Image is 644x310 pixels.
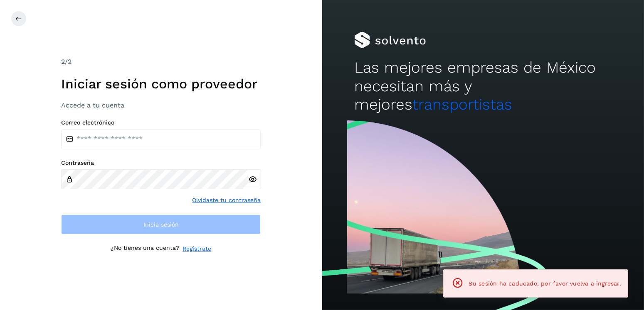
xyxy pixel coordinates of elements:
[183,244,211,253] a: Regístrate
[61,76,261,92] h1: Iniciar sesión como proveedor
[61,159,261,166] label: Contraseña
[61,101,261,109] h3: Accede a tu cuenta
[192,196,261,205] a: Olvidaste tu contraseña
[61,57,261,67] div: /2
[61,58,65,66] span: 2
[354,59,612,114] h2: Las mejores empresas de México necesitan más y mejores
[61,215,261,234] button: Inicia sesión
[143,222,179,227] span: Inicia sesión
[469,280,621,287] span: Su sesión ha caducado, por favor vuelva a ingresar.
[61,119,261,126] label: Correo electrónico
[412,95,512,113] span: transportistas
[111,244,179,253] p: ¿No tienes una cuenta?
